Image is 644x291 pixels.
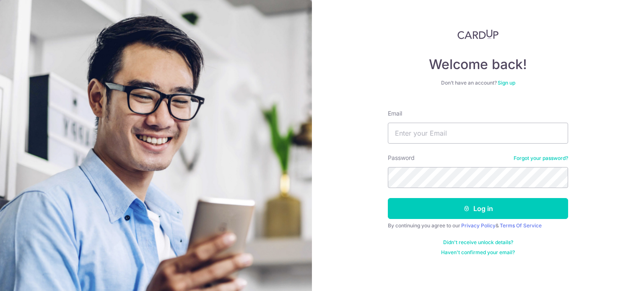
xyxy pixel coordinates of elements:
[498,80,515,86] a: Sign up
[388,222,568,229] div: By continuing you agree to our &
[388,80,568,86] div: Don’t have an account?
[457,29,499,39] img: CardUp Logo
[388,123,568,144] input: Enter your Email
[461,222,496,229] a: Privacy Policy
[388,198,568,219] button: Log in
[388,109,402,118] label: Email
[514,155,568,162] a: Forgot your password?
[500,222,542,229] a: Terms Of Service
[388,56,568,73] h4: Welcome back!
[443,239,513,246] a: Didn't receive unlock details?
[388,154,415,162] label: Password
[441,249,515,256] a: Haven't confirmed your email?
